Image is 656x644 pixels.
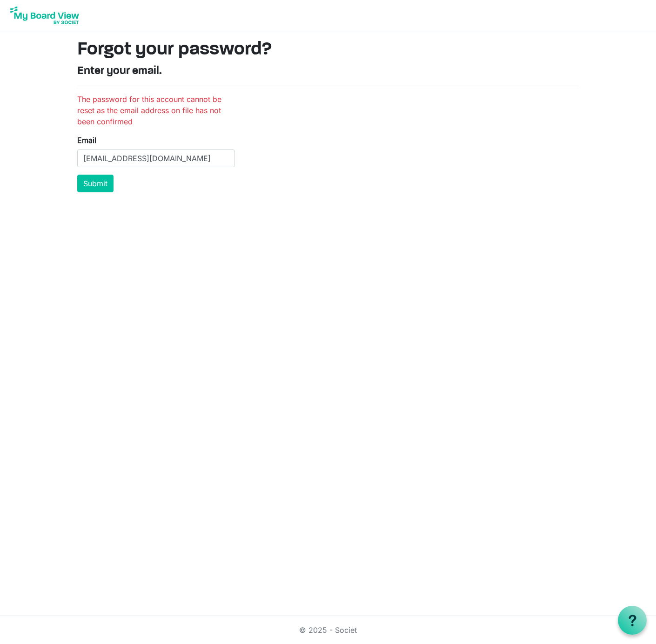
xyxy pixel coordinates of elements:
button: Submit [77,175,114,192]
img: My Board View Logo [7,4,82,27]
h4: Enter your email. [77,65,579,78]
h1: Forgot your password? [77,39,579,61]
a: © 2025 - Societ [299,625,357,635]
li: The password for this account cannot be reset as the email address on file has not been confirmed [77,94,235,127]
label: Email [77,135,96,146]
